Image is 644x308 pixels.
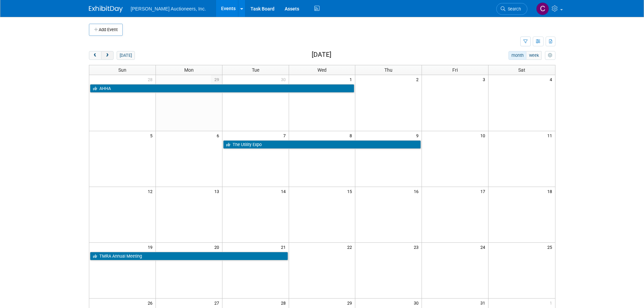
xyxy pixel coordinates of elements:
[312,51,331,58] h2: [DATE]
[147,243,156,251] span: 19
[252,67,259,73] span: Tue
[549,75,555,84] span: 4
[280,299,289,307] span: 28
[347,187,355,195] span: 15
[547,187,555,195] span: 18
[384,67,392,73] span: Thu
[482,75,488,84] span: 3
[89,24,123,36] button: Add Event
[548,53,552,58] i: Personalize Calendar
[347,243,355,251] span: 22
[508,51,526,60] button: month
[118,67,126,73] span: Sun
[101,51,114,60] button: next
[505,6,521,11] span: Search
[184,67,194,73] span: Mon
[349,75,355,84] span: 1
[131,6,206,11] span: [PERSON_NAME] Auctioneers, Inc.
[347,299,355,307] span: 29
[349,131,355,140] span: 8
[317,67,327,73] span: Wed
[223,140,421,149] a: The Utility Expo
[526,51,542,60] button: week
[452,67,458,73] span: Fri
[547,243,555,251] span: 25
[415,131,422,140] span: 9
[280,75,289,84] span: 30
[549,299,555,307] span: 1
[496,3,527,15] a: Search
[415,75,422,84] span: 2
[518,67,525,73] span: Sat
[149,131,156,140] span: 5
[147,187,156,195] span: 12
[413,187,422,195] span: 16
[90,252,288,261] a: TMRA Annual Meeting
[147,75,156,84] span: 28
[280,243,289,251] span: 21
[89,51,101,60] button: prev
[283,131,289,140] span: 7
[480,187,488,195] span: 17
[280,187,289,195] span: 14
[214,187,222,195] span: 13
[480,243,488,251] span: 24
[90,84,355,93] a: AHHA
[480,299,488,307] span: 31
[413,299,422,307] span: 30
[547,131,555,140] span: 11
[89,6,123,13] img: ExhibitDay
[211,75,222,84] span: 29
[413,243,422,251] span: 23
[545,51,555,60] button: myCustomButton
[214,299,222,307] span: 27
[214,243,222,251] span: 20
[117,51,135,60] button: [DATE]
[536,2,549,15] img: Cyndi Wade
[147,299,156,307] span: 26
[216,131,222,140] span: 6
[480,131,488,140] span: 10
